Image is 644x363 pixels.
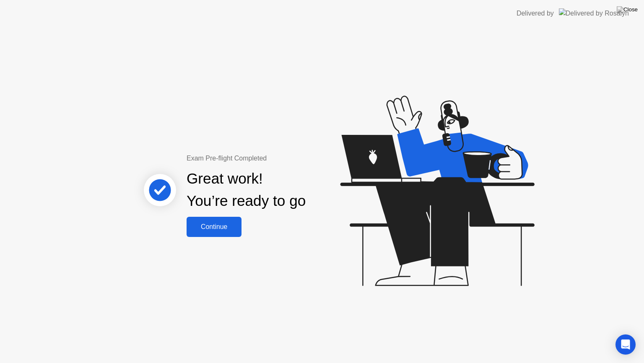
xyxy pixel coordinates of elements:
[517,8,554,18] div: Delivered by
[187,217,241,237] button: Continue
[615,334,636,355] div: Open Intercom Messenger
[187,168,306,212] div: Great work! You’re ready to go
[187,153,360,163] div: Exam Pre-flight Completed
[617,6,638,13] img: Close
[559,8,629,18] img: Delivered by Rosalyn
[189,223,239,231] div: Continue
